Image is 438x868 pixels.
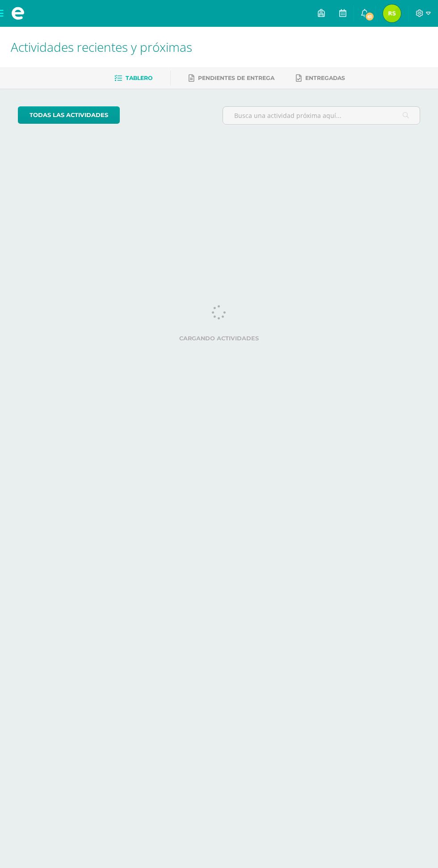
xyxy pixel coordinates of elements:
label: Cargando actividades [18,335,420,342]
a: Tablero [114,71,152,85]
input: Busca una actividad próxima aquí... [223,107,420,124]
a: Entregadas [296,71,345,85]
span: Entregadas [305,75,345,81]
img: 40ba22f16ea8f5f1325d4f40f26342e8.png [383,4,401,22]
span: Tablero [126,75,152,81]
span: 61 [365,12,375,21]
a: todas las Actividades [18,106,120,124]
span: Actividades recientes y próximas [11,38,192,55]
span: Pendientes de entrega [198,75,274,81]
a: Pendientes de entrega [189,71,274,85]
